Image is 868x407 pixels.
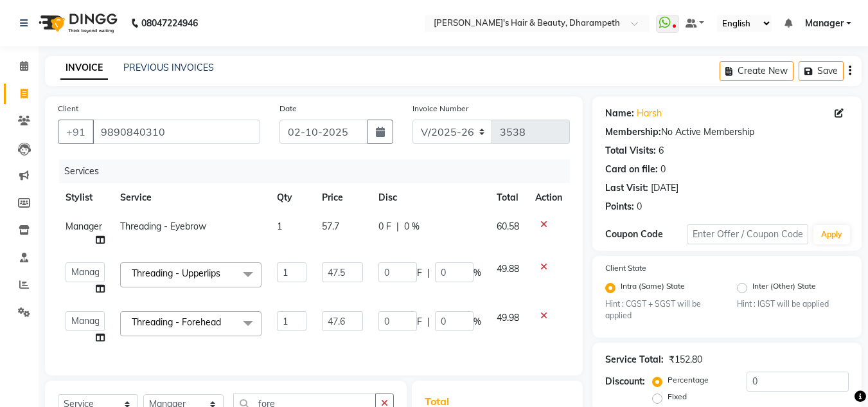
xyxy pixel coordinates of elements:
[404,220,420,233] span: 0 %
[605,125,849,139] div: No Active Membership
[279,103,297,114] label: Date
[417,266,422,280] span: F
[427,315,430,329] span: |
[605,181,648,195] div: Last Visit:
[417,315,422,329] span: F
[669,353,702,366] div: ₹152.80
[605,353,664,366] div: Service Total:
[605,228,686,241] div: Coupon Code
[659,144,664,158] div: 6
[799,61,844,81] button: Save
[752,280,816,296] label: Inter (Other) State
[58,120,94,144] button: +91
[59,159,580,183] div: Services
[378,220,391,233] span: 0 F
[687,224,808,244] input: Enter Offer / Coupon Code
[60,57,108,80] a: INVOICE
[314,183,371,212] th: Price
[737,298,849,310] small: Hint : IGST will be applied
[605,200,634,213] div: Points:
[605,375,645,388] div: Discount:
[427,266,430,280] span: |
[527,183,570,212] th: Action
[637,107,662,120] a: Harsh
[605,262,646,274] label: Client State
[58,103,78,114] label: Client
[605,144,656,158] div: Total Visits:
[322,221,339,232] span: 57.7
[58,183,112,212] th: Stylist
[269,183,314,212] th: Qty
[660,163,666,176] div: 0
[123,62,214,73] a: PREVIOUS INVOICES
[621,280,685,296] label: Intra (Same) State
[33,5,121,41] img: logo
[668,391,687,402] label: Fixed
[805,17,844,30] span: Manager
[412,103,468,114] label: Invoice Number
[720,61,793,81] button: Create New
[497,312,519,323] span: 49.98
[132,316,221,328] span: Threading - Forehead
[112,183,269,212] th: Service
[605,298,717,322] small: Hint : CGST + SGST will be applied
[277,221,282,232] span: 1
[474,266,481,280] span: %
[605,163,658,176] div: Card on file:
[813,225,850,244] button: Apply
[396,220,399,233] span: |
[66,221,102,232] span: Manager
[474,315,481,329] span: %
[120,221,206,232] span: Threading - Eyebrow
[605,125,661,139] div: Membership:
[489,183,527,212] th: Total
[132,267,220,279] span: Threading - Upperlips
[637,200,642,213] div: 0
[141,5,198,41] b: 08047224946
[668,374,709,386] label: Percentage
[371,183,489,212] th: Disc
[93,120,260,144] input: Search by Name/Mobile/Email/Code
[605,107,634,120] div: Name:
[220,267,226,279] a: x
[497,263,519,275] span: 49.88
[651,181,678,195] div: [DATE]
[497,221,519,232] span: 60.58
[221,316,227,328] a: x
